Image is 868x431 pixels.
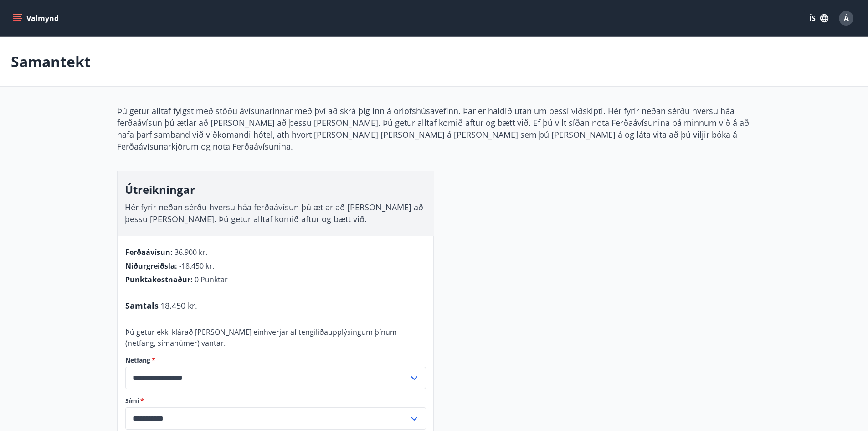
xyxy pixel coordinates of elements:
[125,396,426,405] label: Sími
[804,10,833,26] button: ÍS
[125,356,426,365] label: Netfang
[160,300,197,312] span: 18.450 kr.
[125,275,193,285] span: Punktakostnaður :
[125,247,173,257] span: Ferðaávísun :
[125,182,426,197] h3: Útreikningar
[835,7,857,29] button: Á
[175,247,207,257] span: 36.900 kr.
[125,327,397,348] span: Þú getur ekki klárað [PERSON_NAME] einhverjar af tengiliðaupplýsingum þínum (netfang, símanúmer) ...
[11,10,62,26] button: menu
[125,202,423,224] span: Hér fyrir neðan sérðu hversu háa ferðaávísun þú ætlar að [PERSON_NAME] að þessu [PERSON_NAME]. Þú...
[117,105,751,152] p: Þú getur alltaf fylgst með stöðu ávísunarinnar með því að skrá þig inn á orlofshúsavefinn. Þar er...
[195,275,228,285] span: 0 Punktar
[125,300,159,312] span: Samtals
[11,52,91,72] p: Samantekt
[125,261,177,271] span: Niðurgreiðsla :
[844,13,849,23] span: Á
[179,261,214,271] span: -18.450 kr.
